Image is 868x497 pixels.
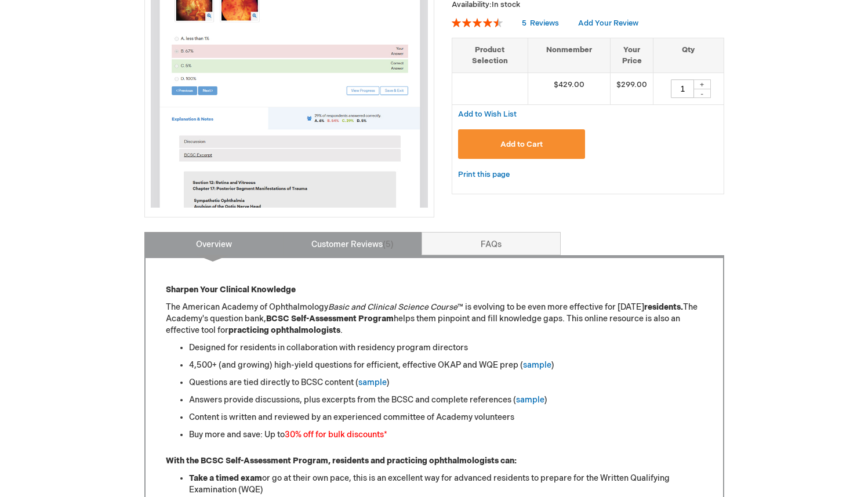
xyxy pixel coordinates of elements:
[522,19,561,28] a: 5 Reviews
[458,109,517,119] a: Add to Wish List
[285,430,384,440] font: 30% off for bulk discounts
[189,377,703,389] li: Questions are tied directly to BCSC content ( )
[671,79,694,98] input: Qty
[228,325,340,335] strong: practicing ophthalmologists
[328,302,457,312] em: Basic and Clinical Science Course
[611,38,653,73] th: Your Price
[611,73,653,105] td: $299.00
[693,89,711,98] div: -
[383,240,394,249] span: 5
[283,232,422,255] a: Customer Reviews5
[189,429,703,441] li: Buy more and save: Up to
[523,360,551,370] a: sample
[189,473,262,483] strong: Take a timed exam
[144,232,284,255] a: Overview
[500,140,543,149] span: Add to Cart
[189,360,703,371] li: 4,500+ (and growing) high-yield questions for efficient, effective OKAP and WQE prep ( )
[452,38,528,73] th: Product Selection
[644,302,683,312] strong: residents.
[189,412,703,423] li: Content is written and reviewed by an experienced committee of Academy volunteers
[522,19,526,28] span: 5
[578,19,638,28] a: Add Your Review
[422,232,561,255] a: FAQs
[528,38,611,73] th: Nonmember
[266,314,394,324] strong: BCSC Self-Assessment Program
[166,285,296,295] strong: Sharpen Your Clinical Knowledge
[693,79,711,89] div: +
[166,302,703,336] p: The American Academy of Ophthalmology ™ is evolving to be even more effective for [DATE] The Acad...
[516,395,544,405] a: sample
[189,394,703,406] li: Answers provide discussions, plus excerpts from the BCSC and complete references ( )
[189,473,703,496] li: or go at their own pace, this is an excellent way for advanced residents to prepare for the Writt...
[653,38,724,73] th: Qty
[530,19,559,28] span: Reviews
[458,129,586,159] button: Add to Cart
[358,378,387,387] a: sample
[189,342,703,354] li: Designed for residents in collaboration with residency program directors
[458,168,510,182] a: Print this page
[452,18,503,27] div: 92%
[528,73,611,105] td: $429.00
[166,456,517,466] strong: With the BCSC Self-Assessment Program, residents and practicing ophthalmologists can:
